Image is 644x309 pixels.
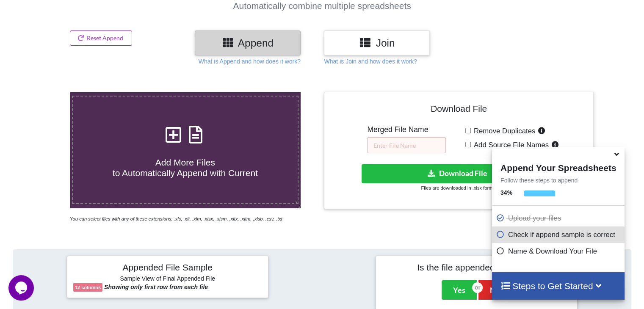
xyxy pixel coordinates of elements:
[492,176,625,185] p: Follow these steps to append
[367,137,446,153] input: Enter File Name
[471,127,536,135] span: Remove Duplicates
[478,280,511,300] button: No
[75,285,101,290] b: 12 columns
[492,160,625,173] h4: Append Your Spreadsheets
[382,262,571,273] h4: Is the file appended correctly?
[70,216,282,221] i: You can select files with any of these extensions: .xls, .xlt, .xlm, .xlsx, .xlsm, .xltx, .xltm, ...
[73,262,262,274] h4: Appended File Sample
[104,284,208,290] b: Showing only first row from each file
[421,185,496,190] small: Files are downloaded in .xlsx format
[8,275,36,301] iframe: chat widget
[330,98,587,122] h4: Download File
[471,141,549,149] span: Add Source File Names
[73,275,262,284] h6: Sample View of Final Appended File
[113,157,258,178] span: Add More Files to Automatically Append with Current
[201,37,294,49] h3: Append
[500,189,512,196] b: 34 %
[500,281,616,291] h4: Steps to Get Started
[324,57,417,66] p: What is Join and how does it work?
[367,125,446,134] h5: Merged File Name
[330,37,423,49] h3: Join
[199,57,301,66] p: What is Append and how does it work?
[496,213,622,223] p: Upload your files
[496,246,622,257] p: Name & Download Your File
[70,30,133,46] button: Reset Append
[442,280,477,300] button: Yes
[362,164,554,183] button: Download File
[496,229,622,240] p: Check if append sample is correct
